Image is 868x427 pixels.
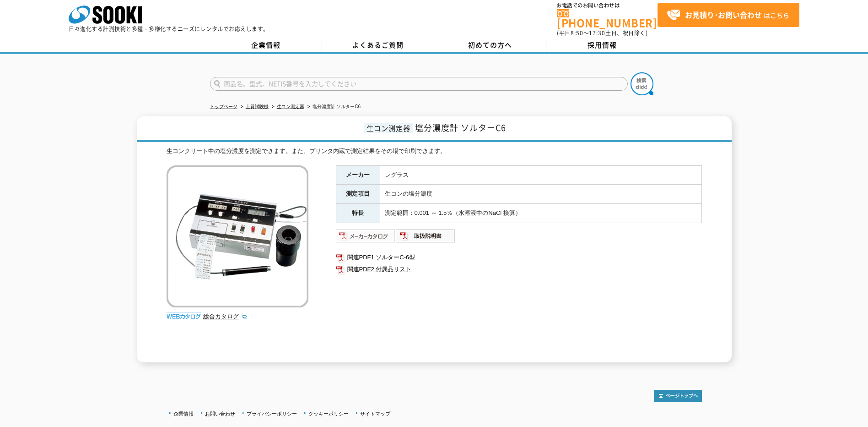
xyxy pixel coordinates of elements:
a: プライバシーポリシー [247,411,297,416]
img: 取扱説明書 [396,229,456,243]
a: 関連PDF1 ソルターC-6型 [336,252,702,263]
span: 塩分濃度計 ソルターC6 [415,121,506,134]
span: (平日 ～ 土日、祝日除く) [557,29,647,37]
a: 関連PDF2 付属品リスト [336,263,702,275]
span: はこちら [667,8,789,22]
a: 初めての方へ [434,38,546,52]
span: 初めての方へ [468,40,512,50]
th: 特長 [336,204,380,223]
span: 8:50 [571,29,583,37]
img: 塩分濃度計 ソルターC6 [167,165,308,307]
img: トップページへ [654,390,702,402]
a: お問い合わせ [205,411,235,416]
img: btn_search.png [631,72,653,95]
p: 日々進化する計測技術と多種・多様化するニーズにレンタルでお応えします。 [69,26,269,32]
th: 測定項目 [336,185,380,204]
a: 土質試験機 [246,104,269,109]
span: お電話でのお問い合わせは [557,3,658,8]
a: 企業情報 [173,411,194,416]
a: サイトマップ [360,411,390,416]
a: 生コン測定器 [277,104,304,109]
a: メーカーカタログ [336,235,396,241]
a: よくあるご質問 [322,38,434,52]
a: クッキーポリシー [308,411,349,416]
td: 生コンの塩分濃度 [380,185,701,204]
th: メーカー [336,165,380,185]
a: 採用情報 [546,38,658,52]
a: 総合カタログ [203,313,248,320]
strong: お見積り･お問い合わせ [685,9,762,20]
span: 17:30 [589,29,605,37]
a: トップページ [210,104,237,109]
a: 取扱説明書 [396,235,456,241]
span: 生コン測定器 [364,123,413,133]
a: お見積り･お問い合わせはこちら [658,3,799,27]
a: [PHONE_NUMBER] [557,9,658,28]
td: レグラス [380,165,701,185]
img: webカタログ [167,312,201,321]
li: 塩分濃度計 ソルターC6 [306,102,361,112]
div: 生コンクリート中の塩分濃度を測定できます。また、プリンタ内蔵で測定結果をその場で印刷できます。 [167,147,702,156]
a: 企業情報 [210,38,322,52]
input: 商品名、型式、NETIS番号を入力してください [210,77,628,91]
td: 測定範囲：0.001 ～ 1.5％（水溶液中のNaCl 換算） [380,204,701,223]
img: メーカーカタログ [336,229,396,243]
